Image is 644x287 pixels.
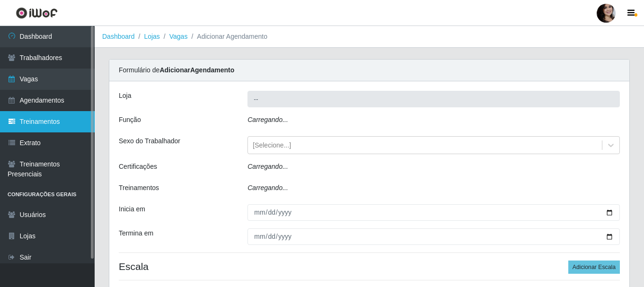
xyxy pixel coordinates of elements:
[102,33,135,40] a: Dashboard
[159,66,234,74] strong: Adicionar Agendamento
[144,33,159,40] a: Lojas
[169,33,188,40] a: Vagas
[109,60,629,81] div: Formulário de
[247,184,288,191] i: Carregando...
[247,228,620,245] input: 00/00/0000
[119,91,131,101] label: Loja
[119,261,620,272] h4: Escala
[187,32,267,42] li: Adicionar Agendamento
[119,136,180,146] label: Sexo do Trabalhador
[568,261,620,274] button: Adicionar Escala
[247,163,288,170] i: Carregando...
[119,204,145,214] label: Inicia em
[247,204,620,221] input: 00/00/0000
[95,26,644,48] nav: breadcrumb
[119,162,157,172] label: Certificações
[119,183,159,193] label: Treinamentos
[119,228,153,238] label: Termina em
[253,140,291,150] div: [Selecione...]
[247,116,288,123] i: Carregando...
[119,115,141,125] label: Função
[16,7,58,19] img: CoreUI Logo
